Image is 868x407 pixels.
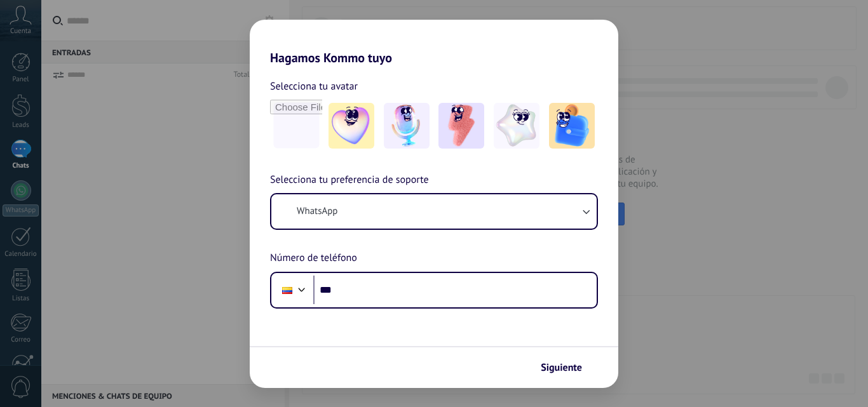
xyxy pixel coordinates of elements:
[250,20,618,65] h2: Hagamos Kommo tuyo
[438,103,484,149] img: -3.jpeg
[384,103,430,149] img: -2.jpeg
[494,103,539,149] img: -4.jpeg
[535,357,599,378] button: Siguiente
[329,103,374,149] img: -1.jpeg
[541,363,582,372] span: Siguiente
[271,194,597,229] button: WhatsApp
[549,103,595,149] img: -5.jpeg
[275,277,299,304] div: Colombia: + 57
[270,172,429,189] span: Selecciona tu preferencia de soporte
[270,78,358,95] span: Selecciona tu avatar
[297,205,337,218] span: WhatsApp
[270,250,357,267] span: Número de teléfono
